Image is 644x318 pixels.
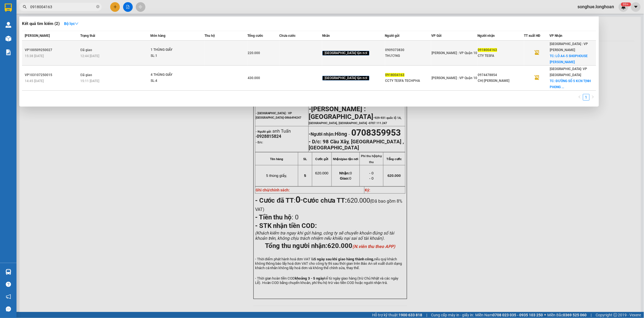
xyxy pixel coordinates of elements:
span: [GEOGRAPHIC_DATA] tận nơi [322,51,369,56]
strong: Bộ lọc [64,21,79,26]
span: 220.000 [248,51,260,55]
span: 0918004163 [385,73,405,77]
span: 12:44 [DATE] [81,54,99,58]
span: VP Gửi [431,34,441,38]
img: logo-vxr [5,4,12,12]
span: notification [6,294,11,299]
span: [PERSON_NAME] [25,34,50,38]
img: solution-icon [5,49,11,55]
div: SL: 4 [151,78,192,84]
span: 15:38 [DATE] [25,54,44,58]
span: TT xuất HĐ [524,34,541,38]
span: Thu hộ [204,34,215,38]
img: warehouse-icon [5,22,11,28]
span: [GEOGRAPHIC_DATA]: VP [GEOGRAPHIC_DATA] [550,67,587,77]
img: warehouse-icon [5,269,11,275]
div: VP103107250015 [25,72,79,78]
div: 0974478854 [478,72,524,78]
span: Đã giao [81,73,92,77]
button: right [590,94,596,101]
span: left [578,95,581,99]
span: [GEOGRAPHIC_DATA] : VP [PERSON_NAME] [550,42,588,52]
span: close-circle [96,5,99,8]
li: 1 [583,94,590,101]
span: [GEOGRAPHIC_DATA] tận nơi [322,76,369,81]
div: 4 THÙNG GIẤY [151,72,192,78]
span: TC: ĐƯỜNG SỐ 5 KCN TỊNH PHONG ... [550,79,591,89]
div: THƯƠNG [385,53,431,59]
span: close-circle [96,4,99,10]
span: [PERSON_NAME] : VP Quận 10 [432,76,477,80]
span: Chưa cước [280,34,296,38]
img: warehouse-icon [5,36,11,41]
div: CCTY TESFA TECHPHA [385,78,431,84]
span: 14:45 [DATE] [25,79,44,83]
span: VP Nhận [550,34,563,38]
span: down [75,22,79,26]
li: Next Page [590,94,596,101]
span: Tổng cước [247,34,263,38]
button: left [576,94,583,101]
div: CTY TESFA [478,53,524,59]
span: Nhãn [322,34,330,38]
div: 1 THÙNG GIẤY [151,47,192,53]
span: Đã giao [81,48,92,52]
span: message [6,306,11,312]
a: 1 [583,94,589,100]
div: 0909373830 [385,47,431,53]
span: TC: LÔ A4-5 SHOPHOUSE [PERSON_NAME] [550,54,588,64]
span: Trạng thái [81,34,95,38]
span: 15:11 [DATE] [81,79,99,83]
h3: Kết quả tìm kiếm ( 2 ) [22,21,60,27]
span: [PERSON_NAME] : VP Quận 10 [432,51,477,55]
span: search [23,5,27,9]
span: 430.000 [248,76,260,80]
span: right [591,95,595,99]
li: Previous Page [576,94,583,101]
div: SL: 1 [151,53,192,59]
span: question-circle [6,282,11,287]
div: VP100509250027 [25,47,79,53]
span: Người gửi [385,34,400,38]
span: Người nhận [478,34,495,38]
div: CHỊ [PERSON_NAME] [478,78,524,84]
input: Tìm tên, số ĐT hoặc mã đơn [30,4,95,10]
button: Bộ lọcdown [60,19,83,28]
span: 0918004163 [478,48,497,52]
span: Món hàng [150,34,165,38]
